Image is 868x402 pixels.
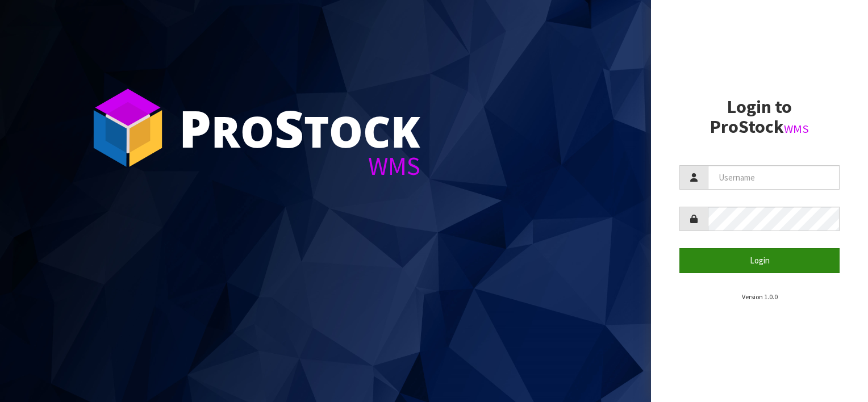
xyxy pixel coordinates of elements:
div: ro tock [179,102,420,153]
h2: Login to ProStock [679,97,840,137]
img: ProStock Cube [85,85,170,170]
small: Version 1.0.0 [742,292,778,301]
span: P [179,93,211,162]
input: Username [708,165,840,190]
small: WMS [784,122,809,136]
div: WMS [179,153,420,179]
button: Login [679,248,840,273]
span: S [274,93,304,162]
